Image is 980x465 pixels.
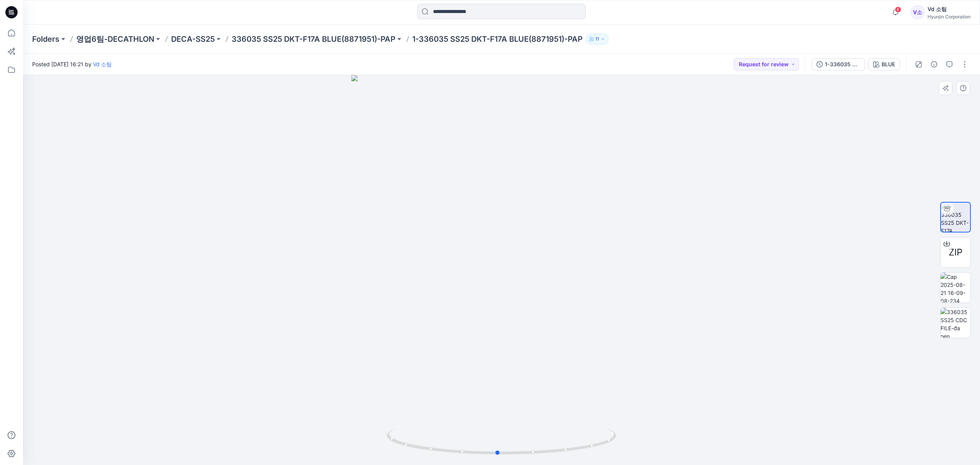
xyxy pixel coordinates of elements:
span: Posted [DATE] 16:21 by [32,60,112,68]
a: 336035 SS25 DKT-F17A BLUE(8871951)-PAP [232,34,395,44]
span: ZIP [949,246,962,259]
p: 1-336035 SS25 DKT-F17A BLUE(8871951)-PAP [412,34,583,44]
a: Vd 소팀 [93,61,112,67]
button: 11 [586,34,609,44]
button: BLUE [868,58,900,70]
div: V소 [911,5,924,19]
div: 1-336035 SS25 DKT-F17A BLUE(8871951)-PAP [825,60,860,69]
span: 6 [895,7,901,13]
a: DECA-SS25 [171,34,215,44]
button: 1-336035 SS25 DKT-F17A BLUE(8871951)-PAP [812,58,865,70]
p: 11 [595,35,599,43]
button: Details [928,58,940,70]
a: Folders [32,34,59,44]
a: 영업6팀-DECATHLON [76,34,154,44]
img: 336035 SS25 CDC FILE-đa nen [941,308,970,338]
div: Hyunjin Corporation [928,14,970,20]
img: 1-336035 SS25 DKT-F17A BLUE(8871951)-PAP [941,203,970,232]
img: Cap 2025-08-21 16-09-08-234 [941,273,970,303]
div: BLUE [882,60,895,69]
div: Vd 소팀 [928,5,970,14]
